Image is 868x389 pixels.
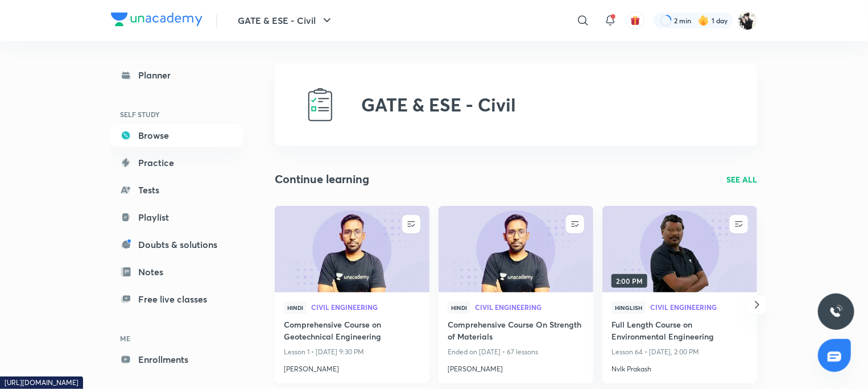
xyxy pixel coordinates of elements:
[439,206,593,292] a: new-thumbnail
[111,233,243,256] a: Doubts & solutions
[111,13,202,26] img: Company Logo
[284,318,420,345] a: Comprehensive Course on Geotechnical Engineering
[231,9,341,32] button: GATE & ESE - Civil
[626,11,644,30] button: avatar
[611,359,748,374] a: Nvlk Prakash
[111,124,243,147] a: Browse
[361,94,516,115] h2: GATE & ESE - Civil
[630,15,640,26] img: avatar
[448,301,470,314] span: Hindi
[650,304,748,311] span: Civil Engineering
[829,305,843,318] img: ttu
[284,301,307,314] span: Hindi
[738,11,757,30] img: Lucky verma
[111,206,243,229] a: Playlist
[111,288,243,311] a: Free live classes
[111,151,243,174] a: Practice
[302,86,338,123] img: GATE & ESE - Civil
[111,64,243,86] a: Planner
[275,206,429,292] a: new-thumbnail
[111,13,202,29] a: Company Logo
[284,345,420,359] p: Lesson 1 • [DATE] 9:30 PM
[311,304,420,312] a: Civil Engineering
[448,345,584,359] p: Ended on [DATE] • 67 lessons
[611,274,647,288] span: 2:00 PM
[611,318,748,345] a: Full Length Course on Environmental Engineering
[726,173,757,185] a: SEE ALL
[611,345,748,359] p: Lesson 64 • [DATE], 2:00 PM
[475,304,584,311] span: Civil Engineering
[602,206,757,292] a: new-thumbnail2:00 PM
[475,304,584,312] a: Civil Engineering
[273,205,431,293] img: new-thumbnail
[111,260,243,283] a: Notes
[437,205,594,293] img: new-thumbnail
[448,318,584,345] a: Comprehensive Course On Strength of Materials
[111,179,243,201] a: Tests
[284,359,420,374] a: [PERSON_NAME]
[275,171,369,188] h2: Continue learning
[601,205,758,293] img: new-thumbnail
[111,329,243,348] h6: ME
[611,301,646,314] span: Hinglish
[111,348,243,371] a: Enrollments
[650,304,748,312] a: Civil Engineering
[311,304,420,311] span: Civil Engineering
[698,15,709,26] img: streak
[111,105,243,124] h6: SELF STUDY
[448,359,584,374] a: [PERSON_NAME]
